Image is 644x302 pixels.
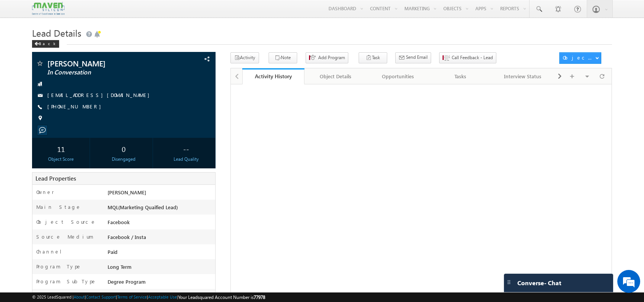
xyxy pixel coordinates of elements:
div: Long Term [106,263,215,274]
span: Converse - Chat [517,279,561,286]
a: About [74,294,85,299]
div: Lead Quality [159,156,213,163]
a: Interview Status [492,68,554,84]
a: Contact Support [86,294,116,299]
div: Opportunities [373,72,423,81]
a: Opportunities [367,68,430,84]
span: Call Feedback - Lead [452,54,493,61]
a: Object Details [304,68,367,84]
span: Lead Details [32,27,81,39]
label: Program SubType [36,278,97,285]
button: Activity [230,52,259,63]
label: Channel [36,248,68,255]
a: [EMAIL_ADDRESS][DOMAIN_NAME] [47,92,153,98]
div: Object Actions [563,54,595,61]
span: [PERSON_NAME] [108,189,146,195]
span: [PHONE_NUMBER] [47,103,105,111]
div: 11 [34,142,88,156]
label: Object Source [36,218,96,225]
span: 77978 [254,294,265,300]
label: Main Stage [36,203,81,210]
button: Send Email [395,52,431,63]
a: Terms of Service [117,294,147,299]
span: Send Email [406,54,428,61]
div: Facebook / Insta [106,233,215,244]
span: © 2025 LeadSquared | | | | | [32,294,265,301]
button: Call Feedback - Lead [439,52,496,63]
div: Object Details [311,72,360,81]
div: -- [159,142,213,156]
span: In Conversation [47,69,161,76]
div: Back [32,40,59,48]
button: Add Program [306,52,348,63]
div: Facebook [106,218,215,229]
label: Owner [36,189,54,195]
span: Add Program [318,54,345,61]
div: Paid [106,248,215,259]
div: Degree Program [106,278,215,289]
a: Tasks [429,68,492,84]
div: Disengaged [97,156,151,163]
div: Interview Status [498,72,547,81]
div: Object Score [34,156,88,163]
label: Program Type [36,263,82,270]
a: Back [32,40,63,46]
label: Source Medium [36,233,93,240]
div: MQL(Marketing Quaified Lead) [106,203,215,214]
div: Tasks [435,72,485,81]
div: Activity History [248,73,299,80]
a: Activity History [242,68,305,84]
span: Your Leadsquared Account Number is [178,294,265,300]
button: Object Actions [559,52,601,64]
img: carter-drag [506,279,512,285]
span: Lead Properties [35,174,76,182]
div: 0 [97,142,151,156]
a: Acceptable Use [148,294,177,299]
span: [PERSON_NAME] [47,60,161,67]
button: Note [269,52,297,63]
button: Task [359,52,387,63]
img: Custom Logo [32,2,64,15]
